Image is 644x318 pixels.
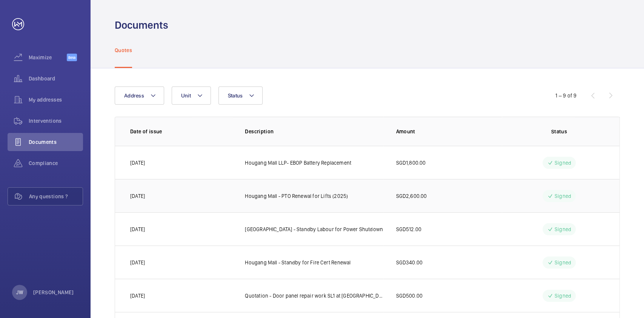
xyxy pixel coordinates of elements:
[245,292,384,299] p: Quotation - Door panel repair work SL1 at [GEOGRAPHIC_DATA]
[396,259,423,266] p: SGD340.00
[130,192,145,200] p: [DATE]
[396,159,426,167] p: SGD1,800.00
[16,289,23,296] p: JW
[218,86,263,105] button: Status
[29,193,83,200] span: Any questions ?
[130,128,233,135] p: Date of issue
[29,117,83,125] span: Interventions
[130,259,145,266] p: [DATE]
[228,93,243,99] span: Status
[33,289,74,296] p: [PERSON_NAME]
[29,54,67,61] span: Maximize
[514,128,604,135] p: Status
[29,159,83,167] span: Compliance
[124,93,144,99] span: Address
[245,192,348,200] p: Hougang Mall - PTO Renewal for Lifts (2025)
[396,192,427,200] p: SGD2,600.00
[245,225,383,233] p: [GEOGRAPHIC_DATA] - Standby Labour for Power Shutdown
[245,159,351,167] p: Hougang Mall LLP- EBOP Battery Replacement
[555,192,571,200] p: Signed
[396,128,501,135] p: Amount
[130,292,145,299] p: [DATE]
[245,128,384,135] p: Description
[115,86,164,105] button: Address
[555,292,571,299] p: Signed
[181,93,191,99] span: Unit
[172,86,211,105] button: Unit
[67,54,77,61] span: Beta
[396,292,423,299] p: SGD500.00
[555,92,576,99] div: 1 – 9 of 9
[555,259,571,266] p: Signed
[29,96,83,103] span: My addresses
[555,159,571,167] p: Signed
[115,18,168,32] h1: Documents
[29,138,83,146] span: Documents
[130,159,145,167] p: [DATE]
[245,259,350,266] p: Hougang Mall - Standby for Fire Cert Renewal
[396,225,421,233] p: SGD512.00
[555,225,571,233] p: Signed
[130,225,145,233] p: [DATE]
[29,75,83,82] span: Dashboard
[115,46,132,54] p: Quotes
